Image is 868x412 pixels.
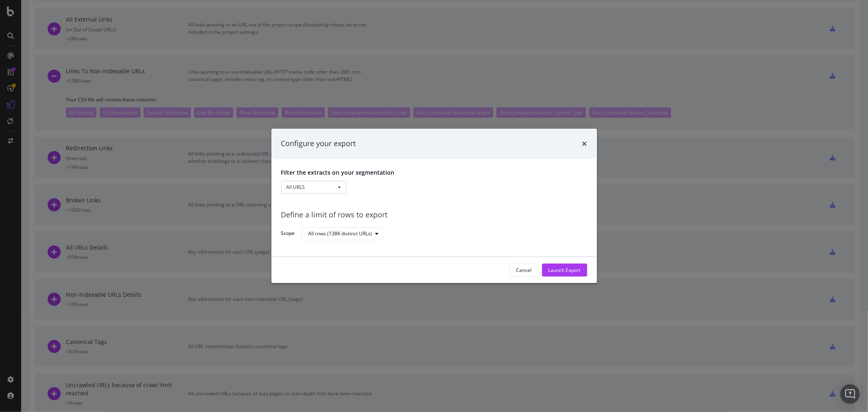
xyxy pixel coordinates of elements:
div: Configure your export [281,138,356,149]
p: Filter the extracts on your segmentation [281,169,587,177]
button: Launch Export [542,264,587,277]
div: Cancel [516,267,532,274]
button: Cancel [509,264,539,277]
div: Open Intercom Messenger [840,384,860,404]
label: Scope [281,230,295,239]
div: Launch Export [549,267,581,274]
div: All rows (138K distinct URLs) [308,231,372,236]
button: All URLS [281,181,346,194]
div: modal [271,129,597,283]
div: times [582,138,587,149]
div: Define a limit of rows to export [281,210,587,220]
button: All rows (138K distinct URLs) [302,227,383,240]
